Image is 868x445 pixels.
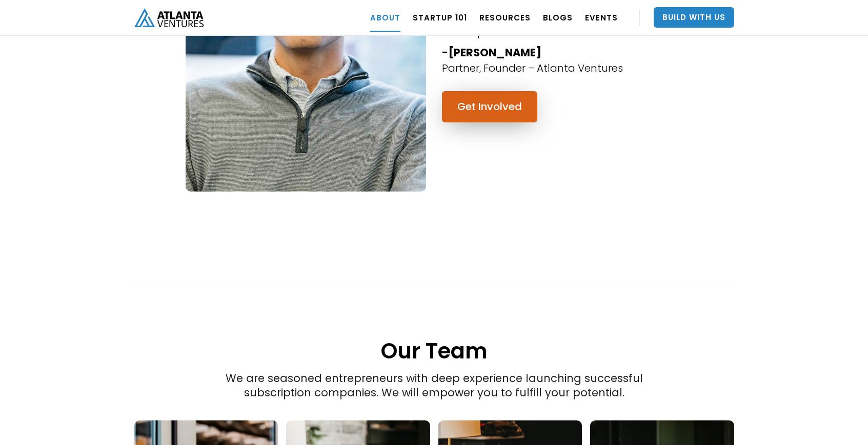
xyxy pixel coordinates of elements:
[654,7,734,28] a: Build With Us
[479,3,531,32] a: RESOURCES
[442,91,537,122] a: Get Involved
[194,212,674,400] div: We are seasoned entrepreneurs with deep experience launching successful subscription companies. W...
[134,285,734,366] h1: Our Team
[442,45,541,60] strong: -[PERSON_NAME]
[585,3,618,32] a: EVENTS
[413,3,467,32] a: Startup 101
[543,3,573,32] a: BLOGS
[442,61,623,76] p: Partner, Founder – Atlanta Ventures
[370,3,400,32] a: ABOUT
